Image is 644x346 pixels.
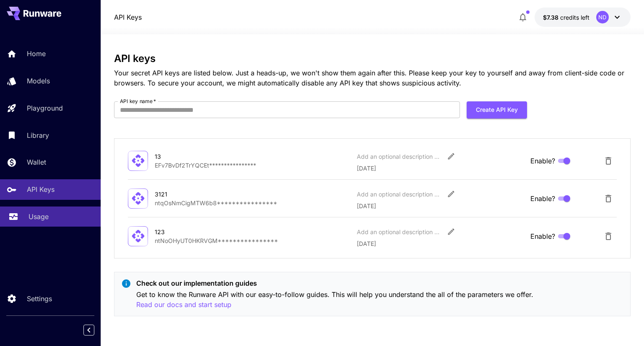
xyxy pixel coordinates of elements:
div: $7.3819 [543,13,589,22]
button: $7.3819ND [535,8,631,27]
p: Settings [27,294,52,304]
h3: API keys [114,53,630,65]
p: [DATE] [357,201,523,210]
div: Add an optional description or comment [357,227,441,236]
div: 13 [155,152,239,161]
span: Enable? [530,156,555,166]
p: [DATE] [357,164,523,173]
p: Your secret API keys are listed below. Just a heads-up, we won't show them again after this. Plea... [114,68,630,88]
div: Add an optional description or comment [357,152,441,161]
div: ND [596,11,609,23]
div: 3121 [155,190,239,199]
div: Collapse sidebar [90,323,101,338]
button: Edit [444,149,459,164]
p: Models [27,76,50,86]
p: Library [27,130,49,140]
span: $7.38 [543,14,560,21]
p: [DATE] [357,239,523,248]
button: Delete API Key [600,228,617,245]
span: Enable? [530,194,555,204]
div: Add an optional description or comment [357,190,441,199]
p: Home [27,49,46,59]
a: API Keys [114,12,142,22]
p: Usage [29,212,49,222]
p: Playground [27,103,63,113]
p: API Keys [27,184,55,194]
button: Delete API Key [600,152,617,169]
button: Create API Key [467,101,527,119]
label: API key name [120,98,156,105]
span: credits left [560,14,589,21]
button: Edit [444,224,459,239]
div: 123 [155,227,239,236]
button: Edit [444,186,459,201]
span: Enable? [530,231,555,241]
button: Collapse sidebar [83,325,94,336]
button: Read our docs and start setup [136,300,231,310]
button: Delete API Key [600,190,617,207]
nav: breadcrumb [114,12,142,22]
p: Get to know the Runware API with our easy-to-follow guides. This will help you understand the all... [136,289,623,310]
p: Wallet [27,157,46,167]
p: Check out our implementation guides [136,278,623,288]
